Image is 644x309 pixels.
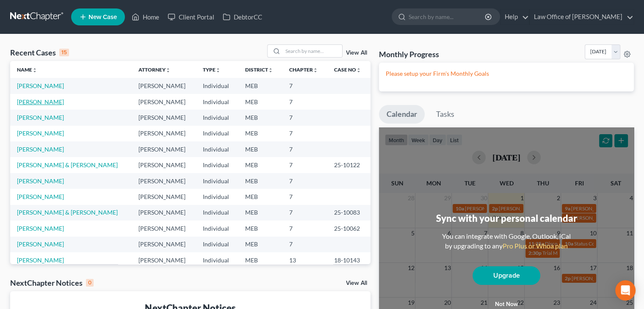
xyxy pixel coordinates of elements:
td: 18-10143 [327,252,370,268]
td: 7 [282,237,327,252]
a: Case Nounfold_more [334,66,361,73]
a: Calendar [379,105,425,124]
a: [PERSON_NAME] & [PERSON_NAME] [17,161,118,168]
td: Individual [196,205,238,221]
a: Upgrade [473,266,540,285]
td: [PERSON_NAME] [132,221,196,236]
td: MEB [238,237,282,252]
div: Recent Cases [10,47,69,58]
a: [PERSON_NAME] [17,240,64,248]
td: 7 [282,189,327,204]
a: [PERSON_NAME] [17,130,64,137]
td: MEB [238,205,282,221]
a: Help [500,9,529,25]
td: Individual [196,221,238,236]
div: Open Intercom Messenger [615,280,636,301]
td: 7 [282,126,327,141]
td: Individual [196,94,238,110]
td: [PERSON_NAME] [132,157,196,173]
td: 7 [282,94,327,110]
td: Individual [196,173,238,189]
a: Districtunfold_more [245,66,273,73]
i: unfold_more [216,68,221,73]
a: Chapterunfold_more [289,66,318,73]
td: [PERSON_NAME] [132,237,196,252]
td: MEB [238,189,282,204]
a: Client Portal [163,9,218,25]
td: 7 [282,221,327,236]
a: [PERSON_NAME] [17,225,64,232]
td: [PERSON_NAME] [132,205,196,221]
td: 7 [282,157,327,173]
td: MEB [238,157,282,173]
td: 25-10122 [327,157,370,173]
i: unfold_more [268,68,273,73]
a: View All [346,280,367,286]
a: Attorneyunfold_more [138,66,171,73]
a: Home [127,9,163,25]
a: [PERSON_NAME] [17,177,64,185]
td: Individual [196,78,238,94]
td: MEB [238,126,282,141]
a: Pro Plus or Whoa plan [503,242,568,250]
a: Typeunfold_more [203,66,221,73]
td: Individual [196,141,238,157]
a: [PERSON_NAME] [17,257,64,264]
a: Nameunfold_more [17,66,37,73]
a: [PERSON_NAME] [17,193,64,200]
i: unfold_more [166,68,171,73]
td: 7 [282,110,327,125]
div: 15 [59,49,69,56]
td: MEB [238,78,282,94]
i: unfold_more [356,68,361,73]
div: You can integrate with Google, Outlook, iCal by upgrading to any [439,232,574,251]
td: [PERSON_NAME] [132,126,196,141]
span: New Case [88,14,117,20]
td: MEB [238,173,282,189]
a: View All [346,50,367,56]
td: 25-10062 [327,221,370,236]
td: 25-10083 [327,205,370,221]
a: [PERSON_NAME] [17,114,64,121]
a: [PERSON_NAME] [17,98,64,105]
td: MEB [238,141,282,157]
td: 7 [282,141,327,157]
i: unfold_more [313,68,318,73]
td: MEB [238,94,282,110]
td: 7 [282,78,327,94]
a: [PERSON_NAME] [17,82,64,89]
td: Individual [196,157,238,173]
td: 7 [282,205,327,221]
td: Individual [196,252,238,268]
td: MEB [238,110,282,125]
input: Search by name... [283,45,342,57]
td: Individual [196,189,238,204]
td: Individual [196,110,238,125]
a: [PERSON_NAME] [17,146,64,153]
td: MEB [238,252,282,268]
a: DebtorCC [218,9,266,25]
td: [PERSON_NAME] [132,110,196,125]
td: 13 [282,252,327,268]
p: Please setup your Firm's Monthly Goals [386,69,627,78]
div: 0 [86,279,94,287]
td: [PERSON_NAME] [132,141,196,157]
div: Sync with your personal calendar [436,212,577,225]
a: [PERSON_NAME] & [PERSON_NAME] [17,209,118,216]
td: Individual [196,237,238,252]
td: [PERSON_NAME] [132,173,196,189]
td: [PERSON_NAME] [132,94,196,110]
td: Individual [196,126,238,141]
td: [PERSON_NAME] [132,78,196,94]
a: Law Office of [PERSON_NAME] [530,9,633,25]
h3: Monthly Progress [379,49,439,59]
td: MEB [238,221,282,236]
a: Tasks [428,105,462,124]
i: unfold_more [32,68,37,73]
td: 7 [282,173,327,189]
input: Search by name... [409,9,486,25]
td: [PERSON_NAME] [132,189,196,204]
div: NextChapter Notices [10,278,94,288]
td: [PERSON_NAME] [132,252,196,268]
